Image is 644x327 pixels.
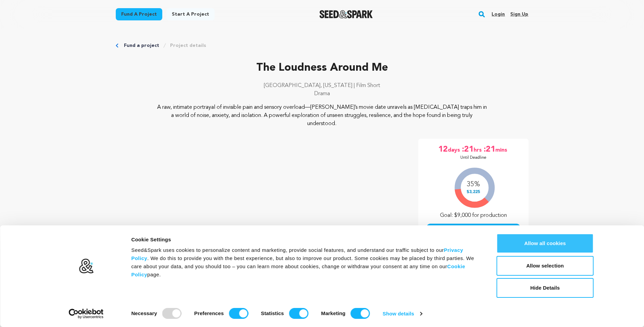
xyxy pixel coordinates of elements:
p: [GEOGRAPHIC_DATA], [US_STATE] | Film Short [116,82,529,90]
p: Drama [116,90,529,98]
span: mins [495,144,509,155]
a: Login [492,9,505,20]
p: Until Deadline [460,155,486,160]
span: hrs [474,144,483,155]
strong: Preferences [194,310,224,316]
p: A raw, intimate portrayal of invisible pain and sensory overload—[PERSON_NAME]’s movie date unrav... [157,103,487,128]
div: Cookie Settings [131,236,481,244]
strong: Marketing [321,310,346,316]
img: Seed&Spark Logo Dark Mode [319,10,373,18]
span: :21 [483,144,495,155]
a: Fund a project [116,8,162,20]
button: Allow selection [497,256,594,276]
p: The Loudness Around Me [116,60,529,76]
a: Start a project [166,8,215,20]
a: Sign up [510,9,528,20]
div: Breadcrumb [116,42,529,49]
span: days [448,144,461,155]
a: Project details [170,42,206,49]
a: Show details [383,309,422,319]
button: Allow all cookies [497,234,594,253]
a: Seed&Spark Homepage [319,10,373,18]
a: Fund a project [124,42,159,49]
a: Usercentrics Cookiebot - opens in a new window [56,309,116,319]
span: :21 [461,144,474,155]
button: Make A Pledge [426,224,520,236]
strong: Statistics [261,310,284,316]
strong: Necessary [131,310,157,316]
button: Hide Details [497,278,594,298]
span: 12 [438,144,448,155]
div: Seed&Spark uses cookies to personalize content and marketing, provide social features, and unders... [131,246,481,279]
img: logo [78,258,94,274]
